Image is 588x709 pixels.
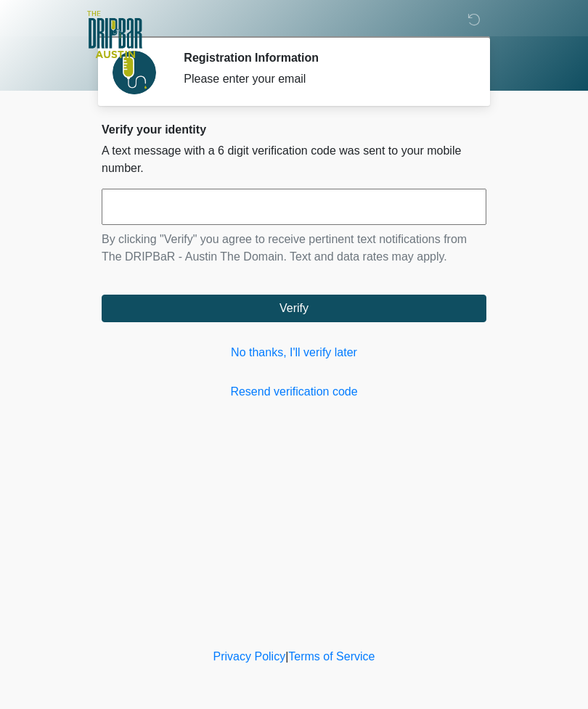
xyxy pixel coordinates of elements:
[102,383,486,401] a: Resend verification code
[113,51,156,94] img: Agent Avatar
[288,650,375,663] a: Terms of Service
[102,231,486,266] p: By clicking "Verify" you agree to receive pertinent text notifications from The DRIPBaR - Austin ...
[102,123,486,136] h2: Verify your identity
[87,11,142,58] img: The DRIPBaR - Austin The Domain Logo
[102,295,486,322] button: Verify
[102,344,486,361] a: No thanks, I'll verify later
[285,650,288,663] a: |
[184,70,465,88] div: Please enter your email
[102,142,486,177] p: A text message with a 6 digit verification code was sent to your mobile number.
[213,650,286,663] a: Privacy Policy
